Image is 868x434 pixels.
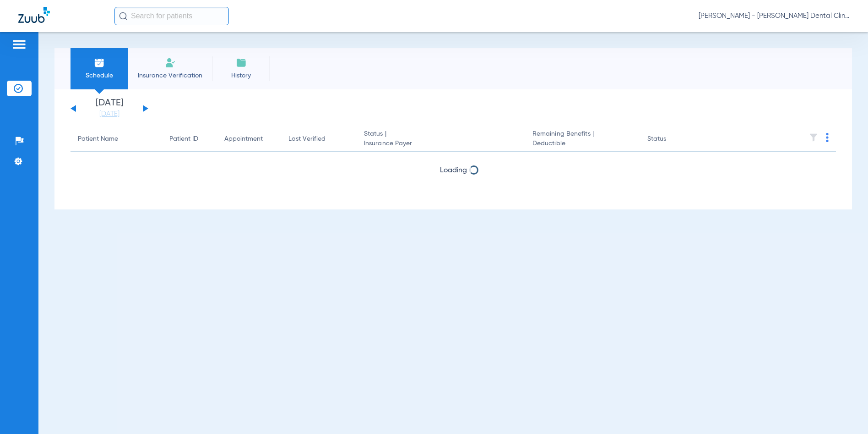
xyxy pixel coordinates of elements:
img: group-dot-blue.svg [826,133,829,142]
span: Insurance Payer [364,139,518,148]
div: Appointment [224,134,274,144]
img: hamburger-icon [12,39,27,50]
img: filter.svg [809,133,818,142]
th: Status | [357,126,525,152]
th: Status [640,126,702,152]
span: Loading [440,167,467,174]
span: [PERSON_NAME] - [PERSON_NAME] Dental Clinic | SEARHC [699,11,850,21]
img: History [236,57,247,68]
span: Deductible [532,139,633,148]
img: Manual Insurance Verification [165,57,176,68]
th: Remaining Benefits | [525,126,640,152]
li: [DATE] [82,99,137,119]
div: Patient ID [169,134,198,144]
span: Insurance Verification [135,71,206,80]
img: Zuub Logo [18,7,50,23]
div: Patient Name [78,134,155,144]
div: Patient Name [78,134,118,144]
div: Appointment [224,134,263,144]
span: Schedule [77,71,121,80]
img: Schedule [94,57,105,68]
span: History [219,71,263,80]
div: Last Verified [288,134,349,144]
div: Patient ID [169,134,210,144]
img: Search Icon [119,12,127,20]
a: [DATE] [82,110,137,119]
input: Search for patients [114,7,229,25]
div: Last Verified [288,134,325,144]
